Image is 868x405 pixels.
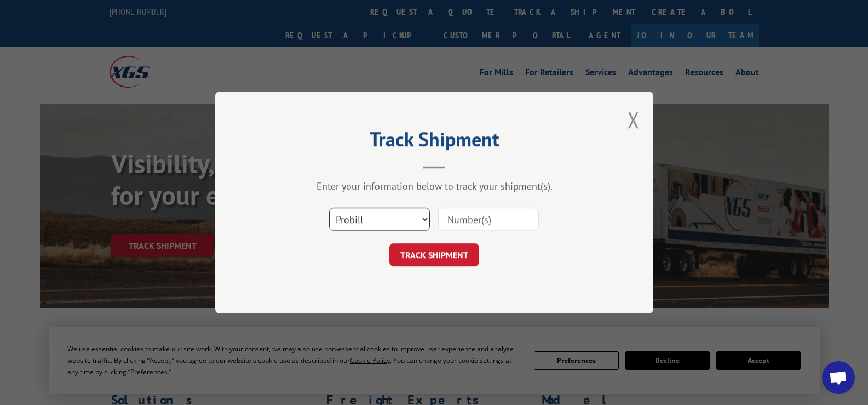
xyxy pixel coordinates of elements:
[438,208,539,231] input: Number(s)
[822,361,855,394] a: Open chat
[389,243,479,266] button: TRACK SHIPMENT
[628,105,640,134] button: Close modal
[270,132,599,152] h2: Track Shipment
[270,180,599,192] div: Enter your information below to track your shipment(s).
